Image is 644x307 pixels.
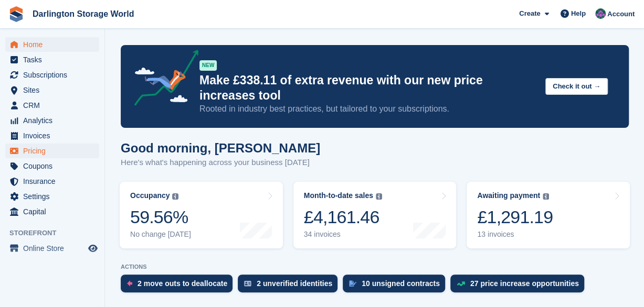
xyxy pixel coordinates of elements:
[199,103,537,115] p: Rooted in industry best practices, but tailored to your subscriptions.
[23,204,86,219] span: Capital
[172,193,178,200] img: icon-info-grey-7440780725fd019a000dd9b08b2336e03edf1995a4989e88bcd33f0948082b44.svg
[121,141,320,155] h1: Good morning, [PERSON_NAME]
[5,52,99,67] a: menu
[519,8,540,19] span: Create
[5,241,99,256] a: menu
[238,275,343,298] a: 2 unverified identities
[293,182,457,248] a: Month-to-date sales £4,161.46 34 invoices
[349,280,356,287] img: contract_signature_icon-13c848040528278c33f63329250d36e43548de30e8caae1d1a13099fd9432cc5.svg
[5,189,99,204] a: menu
[304,230,382,239] div: 34 invoices
[5,204,99,219] a: menu
[121,275,238,298] a: 2 move outs to deallocate
[199,73,537,103] p: Make £338.11 of extra revenue with our new price increases tool
[121,157,320,169] p: Here's what's happening across your business [DATE]
[23,128,86,143] span: Invoices
[8,6,24,22] img: stora-icon-8386f47178a22dfd0bd8f6a31ec36ba5ce8667c1dd55bd0f319d3a0aa187defe.svg
[5,159,99,173] a: menu
[467,182,630,248] a: Awaiting payment £1,291.19 13 invoices
[127,280,132,287] img: move_outs_to_deallocate_icon-f764333ba52eb49d3ac5e1228854f67142a1ed5810a6f6cc68b1a99e826820c5.svg
[5,113,99,128] a: menu
[5,174,99,189] a: menu
[120,182,283,248] a: Occupancy 59.56% No change [DATE]
[545,78,608,95] button: Check it out →
[87,242,99,255] a: Preview store
[23,98,86,113] span: CRM
[138,279,227,288] div: 2 move outs to deallocate
[543,193,549,200] img: icon-info-grey-7440780725fd019a000dd9b08b2336e03edf1995a4989e88bcd33f0948082b44.svg
[130,191,170,200] div: Occupancy
[343,275,450,298] a: 10 unsigned contracts
[28,5,138,23] a: Darlington Storage World
[470,279,579,288] div: 27 price increase opportunities
[23,37,86,52] span: Home
[23,241,86,256] span: Online Store
[571,8,586,19] span: Help
[244,280,251,287] img: verify_identity-adf6edd0f0f0b5bbfe63781bf79b02c33cf7c696d77639b501bdc392416b5a36.svg
[23,159,86,173] span: Coupons
[23,68,86,82] span: Subscriptions
[5,83,99,97] a: menu
[125,50,199,109] img: price-adjustments-announcement-icon-8257ccfd72463d97f412b2fc003d46551f7dbcb40ab6d574587a9cd5c0d94...
[23,189,86,204] span: Settings
[23,52,86,67] span: Tasks
[477,191,540,200] div: Awaiting payment
[5,68,99,82] a: menu
[199,60,217,71] div: NEW
[5,37,99,52] a: menu
[23,144,86,158] span: Pricing
[5,98,99,113] a: menu
[304,191,373,200] div: Month-to-date sales
[23,174,86,189] span: Insurance
[5,128,99,143] a: menu
[121,264,629,270] p: ACTIONS
[595,8,606,19] img: Janine Watson
[607,9,635,19] span: Account
[23,113,86,128] span: Analytics
[5,144,99,158] a: menu
[257,279,332,288] div: 2 unverified identities
[23,83,86,97] span: Sites
[376,193,382,200] img: icon-info-grey-7440780725fd019a000dd9b08b2336e03edf1995a4989e88bcd33f0948082b44.svg
[457,281,465,286] img: price_increase_opportunities-93ffe204e8149a01c8c9dc8f82e8f89637d9d84a8eef4429ea346261dce0b2c0.svg
[304,206,382,228] div: £4,161.46
[477,206,553,228] div: £1,291.19
[9,228,104,238] span: Storefront
[477,230,553,239] div: 13 invoices
[130,206,191,228] div: 59.56%
[362,279,440,288] div: 10 unsigned contracts
[130,230,191,239] div: No change [DATE]
[450,275,589,298] a: 27 price increase opportunities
